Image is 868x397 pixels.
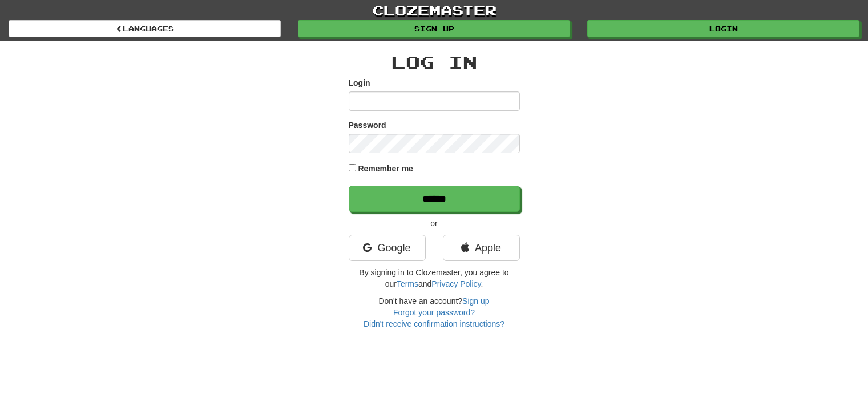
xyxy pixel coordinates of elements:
label: Password [349,119,386,131]
p: By signing in to Clozemaster, you agree to our and . [349,267,520,290]
a: Forgot your password? [393,308,475,317]
a: Didn't receive confirmation instructions? [364,319,504,328]
a: Apple [443,235,520,261]
a: Privacy Policy [431,279,481,288]
label: Remember me [358,163,413,174]
a: Languages [9,20,281,37]
a: Google [349,235,426,261]
a: Login [587,20,859,37]
h2: Log In [349,53,520,71]
p: or [349,218,520,229]
a: Sign up [462,296,489,306]
a: Sign up [298,20,570,37]
a: Terms [397,279,418,288]
label: Login [349,77,370,89]
div: Don't have an account? [349,295,520,330]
